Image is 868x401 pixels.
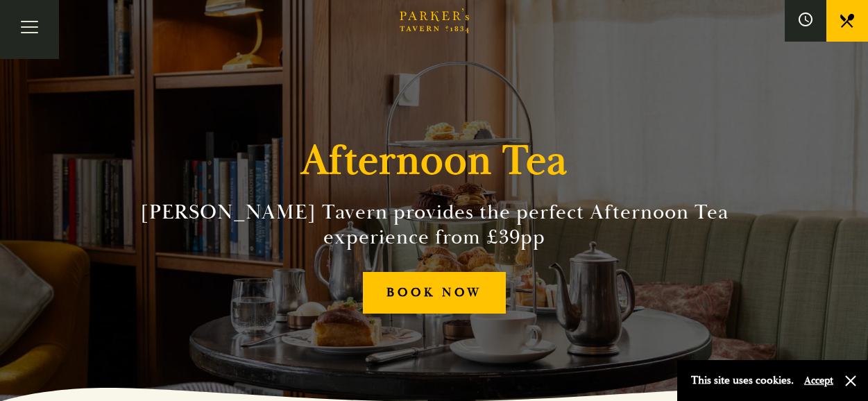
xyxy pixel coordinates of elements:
[804,374,833,387] button: Accept
[118,200,751,250] h2: [PERSON_NAME] Tavern provides the perfect Afternoon Tea experience from £39pp
[844,374,858,388] button: Close and accept
[301,136,568,186] h1: Afternoon Tea
[691,370,794,391] p: This site uses cookies.
[363,272,506,314] a: BOOK NOW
